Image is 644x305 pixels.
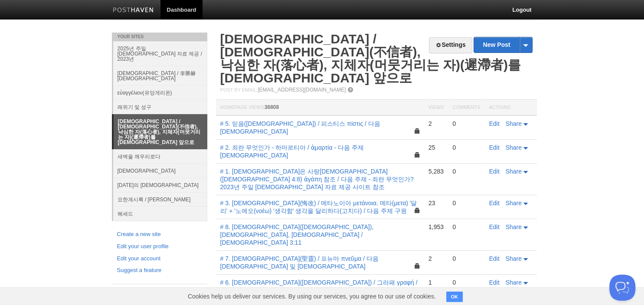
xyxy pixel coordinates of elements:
[506,223,522,230] span: Share
[258,87,346,93] a: [EMAIL_ADDRESS][DOMAIN_NAME]
[489,255,500,262] a: Edit
[428,279,444,286] div: 1
[113,100,207,114] a: 레위기 및 성구
[428,167,444,175] div: 5,283
[117,254,202,263] a: Edit your account
[113,41,207,66] a: 2025년 주일 [DEMOGRAPHIC_DATA] 자료 제공 / 2023년
[446,292,463,302] button: OK
[506,255,522,262] span: Share
[220,32,521,85] a: [DEMOGRAPHIC_DATA] / [DEMOGRAPHIC_DATA](不信者), 낙심한 자(落心者), 지체자(머뭇거리는 자)(遲滯者)를 [DEMOGRAPHIC_DATA] 앞으로
[220,200,417,214] a: # 3. [DEMOGRAPHIC_DATA](悔改) / 메타노이아 μετάνοια. 메타(μετα) '달리' + '노에오(νοέω) '생각함' 생각을 달리하다(고치다) / 다음...
[220,87,256,92] span: Post by Email
[452,223,480,231] div: 0
[220,144,364,159] a: # 2. 죄란 무엇인가 - 하마르티아 / ἁμαρτία - 다음 주제 [DEMOGRAPHIC_DATA]
[113,66,207,85] a: [DEMOGRAPHIC_DATA] / 李勝赫[DEMOGRAPHIC_DATA]
[424,100,448,116] th: Views
[452,120,480,128] div: 0
[452,167,480,175] div: 0
[429,37,472,53] a: Settings
[452,255,480,262] div: 0
[452,199,480,207] div: 0
[489,168,500,175] a: Edit
[220,120,380,135] a: # 5. 믿음([DEMOGRAPHIC_DATA]) / 피스티스 πίστις / 다음 [DEMOGRAPHIC_DATA]
[216,100,424,116] th: Homepage Views
[485,100,537,116] th: Actions
[428,199,444,207] div: 23
[448,100,484,116] th: Comments
[428,223,444,231] div: 1,953
[179,288,445,305] span: Cookies help us deliver our services. By using our services, you agree to our use of cookies.
[114,115,207,149] a: [DEMOGRAPHIC_DATA] / [DEMOGRAPHIC_DATA](不信者), 낙심한 자(落心者), 지체자(머뭇거리는 자)(遲滯者)를 [DEMOGRAPHIC_DATA] 앞으로
[428,255,444,262] div: 2
[452,144,480,151] div: 0
[265,104,279,110] span: 36808
[113,149,207,164] a: 새벽을 깨우리로다
[117,230,202,239] a: Create a new site
[113,192,207,207] a: 요한계시록 / [PERSON_NAME]
[220,168,414,190] a: # 1. [DEMOGRAPHIC_DATA]은 사랑[DEMOGRAPHIC_DATA]([DEMOGRAPHIC_DATA] 4:8) ἀγάπη 참조 / 다음 주제 - 죄란 무엇인가?...
[113,178,207,192] a: [DATE]의 [DEMOGRAPHIC_DATA]
[609,275,635,301] iframe: Help Scout Beacon - Open
[113,85,207,100] a: εὐαγγέλιον(유앙게리온)
[117,242,202,251] a: Edit your user profile
[489,144,500,151] a: Edit
[506,279,522,286] span: Share
[489,279,500,286] a: Edit
[113,207,207,221] a: 헤세드
[489,120,500,127] a: Edit
[112,33,207,41] li: Your Sites
[220,223,374,246] a: # 8. [DEMOGRAPHIC_DATA]([DEMOGRAPHIC_DATA]), [DEMOGRAPHIC_DATA], [DEMOGRAPHIC_DATA] / [DEMOGRAPHI...
[220,279,418,294] a: # 6. [DEMOGRAPHIC_DATA]([DEMOGRAPHIC_DATA]) / 그라패 γραφή / 다음 [DEMOGRAPHIC_DATA]
[489,223,500,230] a: Edit
[428,120,444,128] div: 2
[113,7,154,14] img: Posthaven-bar
[474,37,532,52] a: New Post
[220,255,379,270] a: # 7. [DEMOGRAPHIC_DATA](聖靈) / 프뉴마 πνεῦμα / 다음 [DEMOGRAPHIC_DATA] 및 [DEMOGRAPHIC_DATA]
[506,168,522,175] span: Share
[506,120,522,127] span: Share
[452,279,480,286] div: 0
[117,266,202,275] a: Suggest a feature
[113,164,207,178] a: [DEMOGRAPHIC_DATA]
[489,200,500,207] a: Edit
[506,144,522,151] span: Share
[428,144,444,151] div: 25
[506,200,522,207] span: Share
